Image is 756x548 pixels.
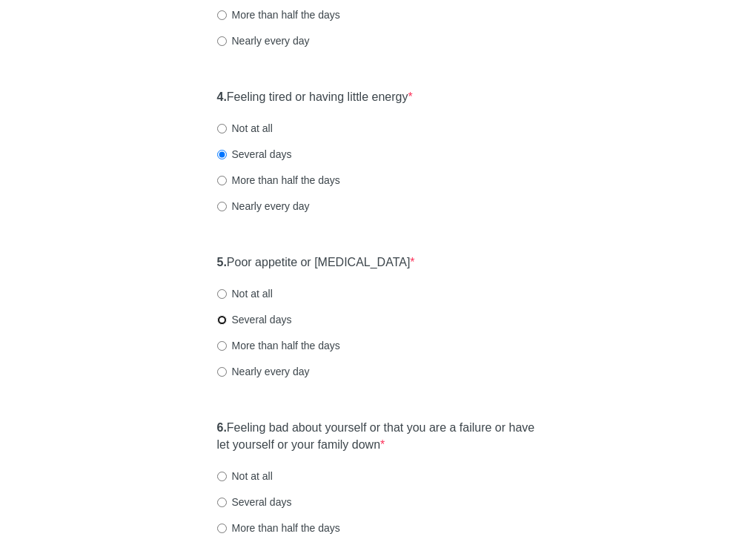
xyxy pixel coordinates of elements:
input: Several days [217,315,227,325]
label: Several days [217,312,292,327]
label: Several days [217,495,292,509]
label: Feeling tired or having little energy [217,89,413,106]
input: Several days [217,498,227,507]
label: Several days [217,147,292,162]
label: Nearly every day [217,33,310,48]
input: Nearly every day [217,202,227,211]
label: More than half the days [217,173,340,188]
input: More than half the days [217,176,227,185]
label: Nearly every day [217,199,310,214]
label: Not at all [217,469,273,483]
input: Not at all [217,289,227,299]
input: Nearly every day [217,36,227,46]
input: Not at all [217,124,227,133]
label: More than half the days [217,338,340,353]
label: Not at all [217,121,273,136]
input: More than half the days [217,524,227,533]
strong: 5. [217,256,227,268]
input: More than half the days [217,10,227,20]
label: Nearly every day [217,364,310,379]
label: Feeling bad about yourself or that you are a failure or have let yourself or your family down [217,420,540,454]
label: Not at all [217,286,273,301]
strong: 6. [217,421,227,434]
input: More than half the days [217,341,227,351]
label: More than half the days [217,7,340,22]
input: Several days [217,150,227,159]
input: Not at all [217,472,227,481]
label: Poor appetite or [MEDICAL_DATA] [217,254,415,271]
strong: 4. [217,90,227,103]
input: Nearly every day [217,367,227,377]
label: More than half the days [217,521,340,535]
